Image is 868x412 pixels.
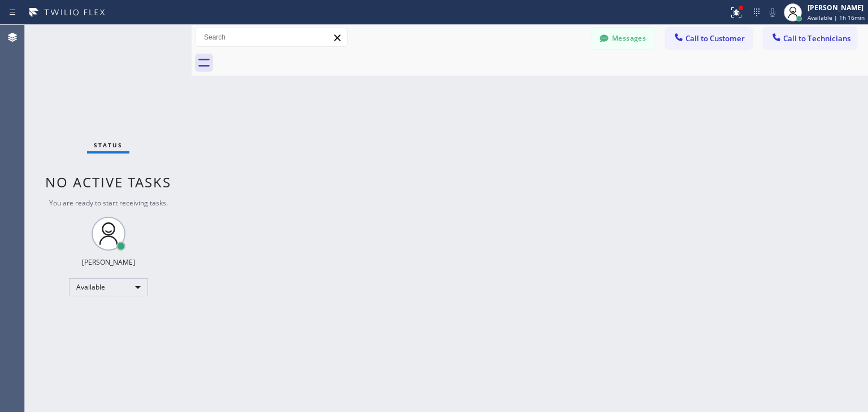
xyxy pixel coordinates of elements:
span: Status [94,141,123,149]
div: [PERSON_NAME] [82,257,135,267]
button: Mute [765,5,780,20]
div: [PERSON_NAME] [808,3,865,12]
span: Call to Customer [685,33,745,43]
button: Messages [592,28,654,49]
span: No active tasks [45,173,171,191]
span: Call to Technicians [783,33,850,43]
div: Available [69,278,148,296]
span: Available | 1h 16min [808,14,865,21]
button: Call to Technicians [763,28,857,49]
input: Search [196,28,347,46]
span: You are ready to start receiving tasks. [49,198,168,208]
button: Call to Customer [666,28,752,49]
